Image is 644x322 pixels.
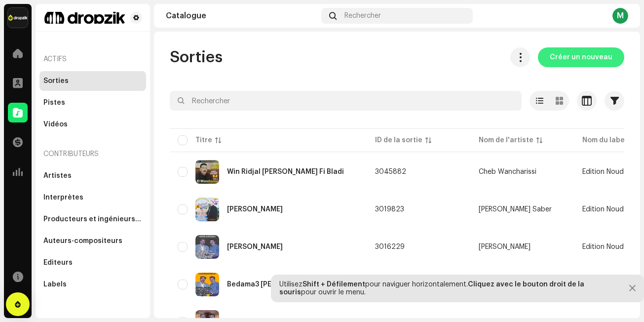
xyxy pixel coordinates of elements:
div: Interprètes [43,194,83,201]
div: Win Ridjal Li Kanou Fi Bladi [227,168,344,175]
re-m-nav-item: Éditeurs [39,253,146,273]
img: 6b198820-6d9f-4d8e-bd7e-78ab9e57ca24 [8,8,28,28]
div: Nom du label [582,135,627,145]
div: [PERSON_NAME] Saber [479,206,552,213]
div: Khalihom Yahadrou [227,206,283,213]
span: Cheikh Houari Chelfaoui [479,243,567,250]
re-m-nav-item: Vidéos [39,115,146,134]
img: a5b52cbd-b46a-4cc4-ade8-86b0d9e23307 [195,235,219,259]
re-a-nav-header: Contributeurs [39,142,146,166]
div: Bedama3 Ana Bkit [227,281,316,288]
div: Sorties [43,77,69,85]
span: 3019823 [375,206,404,213]
span: 3045882 [375,168,406,175]
input: Rechercher [170,91,522,111]
re-m-nav-item: Producteurs et ingénieurs du son [39,209,146,229]
re-m-nav-item: Pistes [39,93,146,113]
span: Cheb Wancharissi [479,168,567,175]
img: 37e0064e-ea37-4437-b673-4bec68cf10f0 [43,12,126,24]
re-m-nav-item: Auteurs-compositeurs [39,231,146,251]
div: Cheb Wancharissi [479,168,536,175]
div: Liyam Zahw Mchaw [227,243,283,250]
span: 3016229 [375,243,405,250]
div: Pistes [43,99,65,107]
div: Catalogue [166,12,317,20]
div: Artistes [43,172,72,180]
div: Open Intercom Messenger [6,292,30,316]
div: Utilisez pour naviguer horizontalement. pour ouvrir le menu. [279,281,614,296]
strong: Shift + Défilement [303,281,365,288]
re-m-nav-item: Sorties [39,71,146,91]
span: Cherif Oueld Saber [479,206,567,213]
re-m-nav-item: Interprètes [39,188,146,207]
re-a-nav-header: Actifs [39,47,146,71]
div: Vidéos [43,121,68,128]
div: Labels [43,281,67,288]
re-m-nav-item: Artistes [39,166,146,186]
div: Auteurs-compositeurs [43,237,122,245]
div: Nom de l'artiste [479,135,533,145]
div: [PERSON_NAME] [479,243,530,250]
div: Titre [195,135,212,145]
img: 6a780973-00ee-42ec-aca6-55a6cbd12414 [195,160,219,184]
img: 03194e7f-4ed9-4edf-b1cb-105aa6bbe15a [195,198,219,221]
span: Rechercher [344,12,381,20]
re-m-nav-item: Labels [39,275,146,294]
img: 5fbe93c1-71e2-49d2-b3e2-046cb8506be4 [195,273,219,296]
div: Éditeurs [43,259,73,267]
div: Producteurs et ingénieurs du son [43,215,142,223]
span: Sorties [170,47,223,67]
div: ID de la sortie [375,135,422,145]
button: Créer un nouveau [538,47,624,67]
div: M [612,8,628,24]
span: Créer un nouveau [550,47,612,67]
